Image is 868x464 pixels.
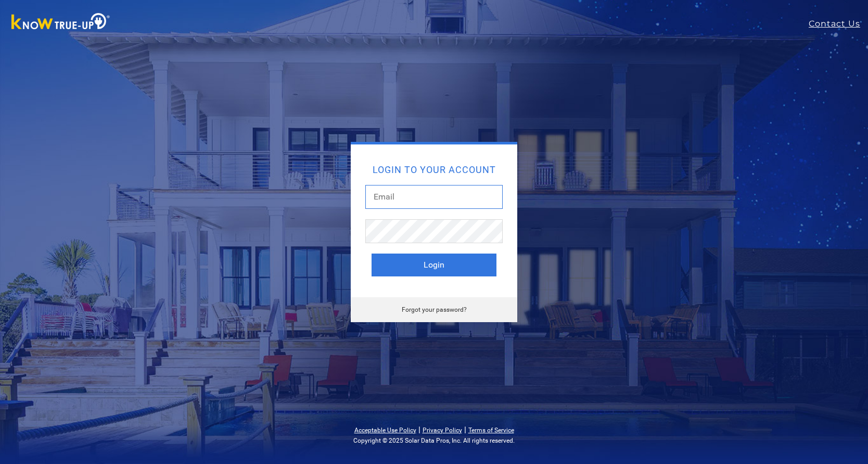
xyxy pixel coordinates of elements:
a: Acceptable Use Policy [354,427,416,434]
a: Forgot your password? [402,306,467,313]
a: Terms of Service [468,427,514,434]
span: | [464,425,466,434]
button: Login [372,254,496,276]
a: Privacy Policy [423,427,462,434]
img: Know True-Up [6,11,116,34]
span: | [418,425,420,434]
a: Contact Us [809,18,868,30]
input: Email [365,185,503,209]
h2: Login to your account [372,165,496,175]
